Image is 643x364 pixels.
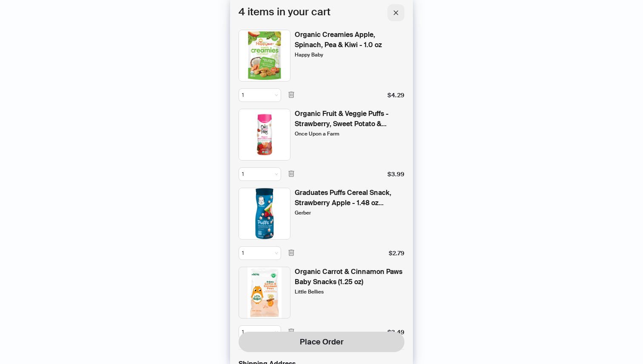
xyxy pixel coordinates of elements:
[239,30,290,82] img: shopping
[295,51,323,59] div: Happy Baby
[393,10,399,16] span: close
[295,188,404,208] div: Graduates Puffs Cereal Snack, Strawberry Apple - 1.48 oz canister
[295,30,404,50] div: Organic Creamies Apple, Spinach, Pea & Kiwi - 1.0 oz
[295,267,404,287] div: Organic Carrot & Cinnamon Paws Baby Snacks (1.25 oz)
[295,209,311,217] div: Gerber
[387,91,404,100] div: $4.29
[242,89,278,102] span: 1
[239,109,290,161] img: shopping
[387,170,404,179] div: $3.99
[239,188,290,240] img: shopping
[295,288,324,296] div: Little Bellies
[239,267,290,319] img: shopping
[239,4,330,21] h1: 4 items in your cart
[242,168,278,181] span: 1
[295,109,404,129] div: Organic Fruit & Veggie Puffs - Strawberry, Sweet Potato & Coconut 1.5 oz
[239,332,404,352] button: Place Order
[389,249,404,258] div: $2.79
[242,247,278,260] span: 1
[295,130,339,138] div: Once Upon a Farm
